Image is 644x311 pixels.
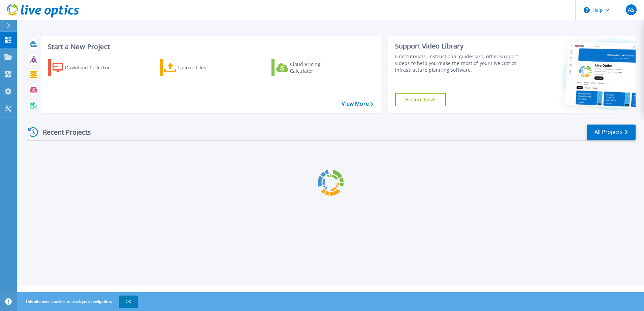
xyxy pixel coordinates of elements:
div: Support Video Library [395,42,521,50]
h3: Start a New Project [48,43,373,50]
a: All Projects [587,125,636,140]
span: AS [628,7,634,12]
div: Cloud Pricing Calculator [290,61,344,74]
a: View More [342,101,373,107]
div: Recent Projects [26,124,100,140]
a: Upload Files [160,59,235,76]
div: Upload Files [178,61,232,74]
a: Explore Now! [395,93,446,106]
button: OK [119,296,138,308]
div: Download Collector [65,61,119,74]
div: Find tutorials, instructional guides and other support videos to help you make the most of your L... [395,53,521,73]
a: Download Collector [48,59,123,76]
a: Cloud Pricing Calculator [271,59,347,76]
span: This site uses cookies to track your navigation. [19,296,138,308]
